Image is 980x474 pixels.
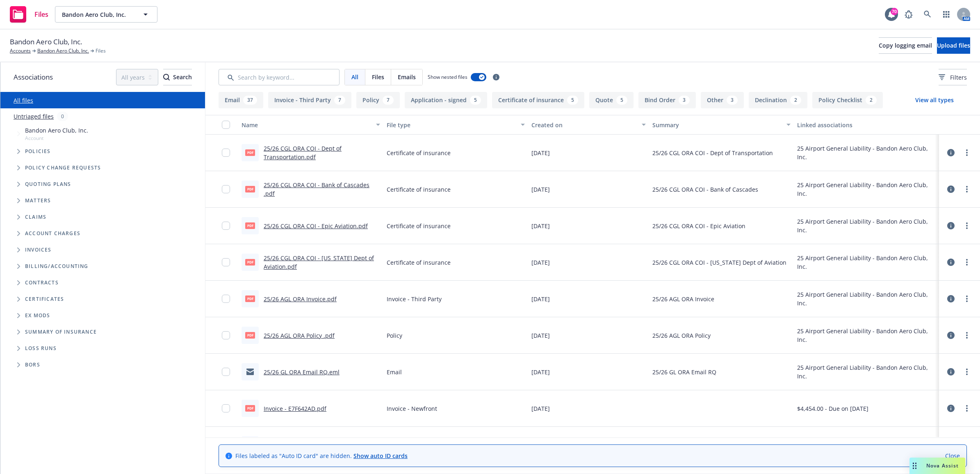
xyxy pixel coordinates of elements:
[652,185,758,194] span: 25/26 CGL ORA COI - Bank of Cascades
[14,72,53,82] span: Associations
[25,198,51,203] span: Matters
[264,405,326,412] a: Invoice - E7F642AD.pdf
[235,451,408,460] span: Files labeled as "Auto ID card" are hidden.
[589,92,634,108] button: Quote
[797,217,936,234] div: 25 Airport General Liability - Bandon Aero Club, Inc.
[55,6,157,23] button: Bandon Aero Club, Inc.
[387,149,451,157] span: Certificate of insurance
[900,6,917,23] a: Report a Bug
[14,112,54,121] a: Untriaged files
[25,165,101,170] span: Policy change requests
[25,149,51,154] span: Policies
[34,11,48,18] span: Files
[879,37,932,54] button: Copy logging email
[25,297,64,302] span: Certificates
[962,330,972,340] a: more
[939,73,967,82] span: Filters
[797,254,936,271] div: 25 Airport General Liability - Bandon Aero Club, Inc.
[428,73,467,80] span: Show nested files
[383,115,529,135] button: File type
[245,149,255,156] span: pdf
[219,69,340,85] input: Search by keyword...
[264,181,369,197] a: 25/26 CGL ORA COI - Bank of Cascades .pdf
[245,295,255,302] span: pdf
[222,368,230,376] input: Toggle Row Selected
[652,368,716,376] span: 25/26 GL ORA Email RQ
[222,121,230,129] input: Select all
[264,254,374,270] a: 25/26 CGL ORA COI - [US_STATE] Dept of Aviation.pdf
[383,96,394,105] div: 7
[405,92,487,108] button: Application - signed
[652,222,745,230] span: 25/26 CGL ORA COI - Epic Aviation
[351,73,358,81] span: All
[531,331,550,340] span: [DATE]
[264,295,337,303] a: 25/26 AGL ORA Invoice.pdf
[938,6,955,23] a: Switch app
[531,404,550,413] span: [DATE]
[679,96,690,105] div: 3
[919,6,936,23] a: Search
[492,92,584,108] button: Certificate of insurance
[25,346,57,351] span: Loss Runs
[245,186,255,192] span: pdf
[222,258,230,266] input: Toggle Row Selected
[268,92,351,108] button: Invoice - Third Party
[222,149,230,157] input: Toggle Row Selected
[0,124,205,258] div: Tree Example
[243,96,257,105] div: 37
[902,92,967,108] button: View all types
[10,37,82,47] span: Bandon Aero Club, Inc.
[652,258,786,267] span: 25/26 CGL ORA COI - [US_STATE] Dept of Aviation
[387,295,442,303] span: Invoice - Third Party
[398,73,416,81] span: Emails
[962,294,972,304] a: more
[962,367,972,377] a: more
[245,405,255,411] span: pdf
[10,47,31,55] a: Accounts
[797,327,936,344] div: 25 Airport General Liability - Bandon Aero Club, Inc.
[866,96,877,105] div: 2
[962,257,972,267] a: more
[238,115,383,135] button: Name
[25,182,71,187] span: Quoting plans
[797,121,936,129] div: Linked associations
[909,458,965,474] button: Nova Assist
[962,148,972,158] a: more
[57,112,68,121] div: 0
[962,184,972,194] a: more
[222,185,230,193] input: Toggle Row Selected
[652,331,711,340] span: 25/26 AGL ORA Policy
[163,74,170,80] svg: Search
[797,144,936,161] div: 25 Airport General Liability - Bandon Aero Club, Inc.
[727,96,738,105] div: 3
[264,222,368,230] a: 25/26 CGL ORA COI - Epic Aviation.pdf
[531,295,550,303] span: [DATE]
[353,452,408,460] a: Show auto ID cards
[945,451,960,460] a: Close
[649,115,794,135] button: Summary
[163,69,192,85] div: Search
[222,222,230,230] input: Toggle Row Selected
[219,92,263,108] button: Email
[616,96,627,105] div: 5
[749,92,807,108] button: Declination
[334,96,345,105] div: 7
[264,332,335,339] a: 25/26 AGL ORA Policy .pdf
[962,221,972,231] a: more
[372,73,384,81] span: Files
[531,258,550,267] span: [DATE]
[96,47,106,55] span: Files
[25,231,80,236] span: Account charges
[470,96,481,105] div: 5
[387,368,402,376] span: Email
[62,10,133,19] span: Bandon Aero Club, Inc.
[891,8,898,15] div: 70
[222,404,230,412] input: Toggle Row Selected
[531,222,550,230] span: [DATE]
[25,247,52,252] span: Invoices
[356,92,400,108] button: Policy
[242,121,371,129] div: Name
[25,362,40,367] span: BORs
[950,73,967,82] span: Filters
[37,47,89,55] a: Bandon Aero Club, Inc.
